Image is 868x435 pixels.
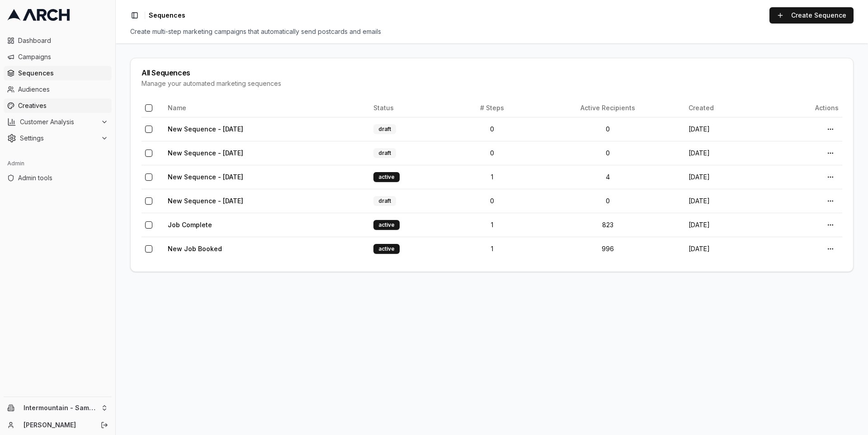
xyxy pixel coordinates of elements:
td: 0 [531,189,685,213]
td: 4 [531,165,685,189]
a: New Job Booked [168,245,222,253]
a: Dashboard [4,33,112,48]
span: Creatives [18,101,108,110]
div: All Sequences [142,69,842,76]
div: active [373,220,400,230]
div: active [373,244,400,254]
a: Creatives [4,98,112,113]
span: Admin tools [18,173,108,182]
td: 1 [453,237,531,261]
td: 996 [531,237,685,261]
button: Intermountain - Same Day [4,401,112,415]
a: New Sequence - [DATE] [168,125,243,133]
a: Admin tools [4,171,112,185]
span: Dashboard [18,36,108,45]
td: [DATE] [685,117,766,141]
td: 1 [453,165,531,189]
div: draft [373,124,396,134]
td: [DATE] [685,141,766,165]
td: 1 [453,213,531,237]
td: [DATE] [685,165,766,189]
span: Settings [20,134,97,143]
a: [PERSON_NAME] [24,421,91,430]
td: [DATE] [685,237,766,261]
span: Campaigns [18,52,108,61]
td: 0 [531,117,685,141]
span: Audiences [18,85,108,94]
button: Customer Analysis [4,115,112,129]
div: active [373,172,400,182]
button: Log out [98,419,111,431]
span: Sequences [18,69,108,78]
a: New Sequence - [DATE] [168,173,243,181]
th: Active Recipients [531,99,685,117]
th: Status [370,99,453,117]
span: Intermountain - Same Day [24,404,97,412]
div: Create multi-step marketing campaigns that automatically send postcards and emails [130,27,854,36]
nav: breadcrumb [149,11,185,20]
th: Created [685,99,766,117]
a: Campaigns [4,50,112,64]
div: Manage your automated marketing sequences [142,79,842,88]
td: 823 [531,213,685,237]
a: New Sequence - [DATE] [168,197,243,205]
button: Settings [4,131,112,145]
span: Customer Analysis [20,117,97,126]
a: Create Sequence [769,7,854,23]
div: Admin [4,156,112,171]
a: Sequences [4,66,112,80]
th: Actions [766,99,842,117]
td: 0 [453,117,531,141]
a: Audiences [4,82,112,97]
td: 0 [531,141,685,165]
td: [DATE] [685,189,766,213]
span: Sequences [149,11,185,20]
td: [DATE] [685,213,766,237]
a: New Sequence - [DATE] [168,149,243,157]
div: draft [373,148,396,158]
td: 0 [453,141,531,165]
div: draft [373,196,396,206]
th: # Steps [453,99,531,117]
a: Job Complete [168,221,212,229]
th: Name [164,99,370,117]
td: 0 [453,189,531,213]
